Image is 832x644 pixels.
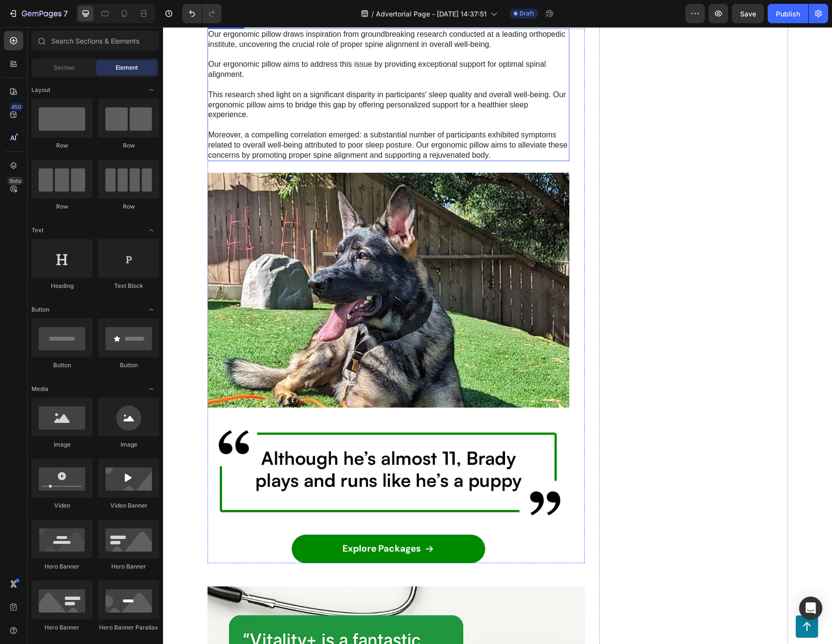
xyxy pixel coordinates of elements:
span: Text [31,226,44,235]
span: Toggle open [144,381,159,397]
div: Beta [7,177,23,185]
div: Heading [31,282,92,290]
div: Button [98,361,159,370]
span: Media [31,385,48,393]
div: Hero Banner [31,562,92,571]
div: Row [98,141,159,150]
div: Hero Banner [31,623,92,632]
div: Row [98,202,159,211]
button: 7 [4,4,72,23]
span: Advertorial Page - [DATE] 14:37:51 [376,9,487,19]
p: Explore Packages [179,513,258,530]
input: Search Sections & Elements [31,31,159,50]
span: Draft [520,9,534,18]
button: Save [732,4,764,23]
div: Video Banner [98,501,159,510]
span: Button [31,305,49,314]
iframe: Design area [163,27,832,644]
span: Layout [31,86,50,94]
button: Publish [768,4,808,23]
span: Toggle open [144,82,159,98]
div: Button [31,361,92,370]
div: Publish [776,9,800,19]
div: Open Intercom Messenger [799,597,822,620]
div: Image [98,440,159,449]
p: 7 [63,8,68,19]
span: Element [116,63,138,72]
div: Text Block [98,282,159,290]
span: Section [54,63,74,72]
div: Image [31,440,92,449]
div: Row [31,202,92,211]
div: Undo/Redo [182,4,222,23]
div: Video [31,501,92,510]
div: 450 [9,103,23,111]
span: Toggle open [144,302,159,317]
span: / [371,9,374,19]
span: Toggle open [144,223,159,238]
div: Row [31,141,92,150]
div: Hero Banner Parallax [98,623,159,632]
div: Hero Banner [98,562,159,571]
span: Save [740,10,756,18]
